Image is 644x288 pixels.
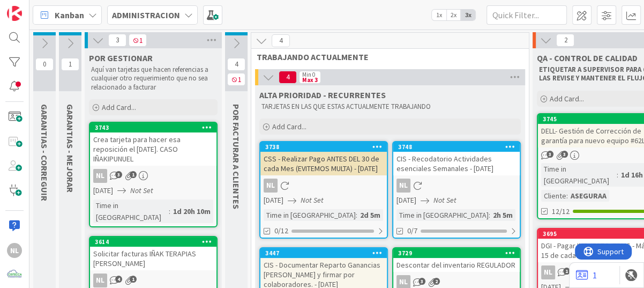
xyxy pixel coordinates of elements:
[55,9,84,21] span: Kanban
[169,205,170,217] span: :
[617,169,618,181] span: :
[301,195,324,205] i: Not Set
[274,225,288,237] span: 0/12
[89,122,218,227] a: 3743Crea tarjeta para hacer esa reposición el [DATE]. CASO IÑAKIPUNUELNL[DATE]Not SetTime in [GEO...
[257,51,515,62] span: TRABAJANDO ACTUALMENTE
[264,179,278,193] div: NL
[357,209,383,221] div: 2d 5m
[418,278,425,285] span: 3
[35,58,54,71] span: 0
[272,34,290,47] span: 4
[398,249,520,257] div: 3729
[392,141,521,239] a: 3748CIS - Recodatorio Actividades esenciales Semanales - [DATE]NL[DATE]Not SetTime in [GEOGRAPHIC...
[260,142,387,175] div: 3738CSS - Realizar Pago ANTES DEL 30 de cada Mes (EVITEMOS MULTA) - [DATE]
[396,195,416,206] span: [DATE]
[65,104,76,193] span: GARANTIAS - MEJORAR
[265,249,387,257] div: 3447
[259,141,388,239] a: 3738CSS - Realizar Pago ANTES DEL 30 de cada Mes (EVITEMOS MULTA) - [DATE]NL[DATE]Not SetTime in ...
[23,2,49,14] span: Support
[91,65,215,92] p: Aquí van tarjetas que hacen referencias a cualquier otro requerimiento que no sea relacionado a f...
[396,209,489,221] div: Time in [GEOGRAPHIC_DATA]
[576,269,597,282] a: 1
[302,77,318,83] div: Max 3
[393,179,520,193] div: NL
[90,169,216,183] div: NL
[393,248,520,272] div: 3729Descontar del inventario REGULADOR
[231,104,242,209] span: POR FACTURAR A CLIENTES
[393,258,520,272] div: Descontar del inventario REGULADOR
[93,200,169,223] div: Time in [GEOGRAPHIC_DATA]
[537,53,638,63] span: QA - CONTROL DE CALIDAD
[7,243,22,258] div: NL
[95,238,216,246] div: 3614
[561,151,568,158] span: 3
[568,190,609,202] div: ASEGURAA
[7,267,22,282] img: avatar
[115,276,122,283] span: 4
[90,274,216,287] div: NL
[489,209,490,221] span: :
[265,143,387,151] div: 3738
[552,206,570,217] span: 12/12
[93,169,107,183] div: NL
[490,209,515,221] div: 2h 5m
[396,179,410,193] div: NL
[130,276,137,283] span: 1
[7,6,22,21] img: Visit kanbanzone.com
[260,142,387,152] div: 3738
[39,104,50,201] span: GARANTIAS - CORREGUIR
[227,58,245,71] span: 4
[393,152,520,175] div: CIS - Recodatorio Actividades esenciales Semanales - [DATE]
[115,171,122,178] span: 3
[550,94,584,104] span: Add Card...
[264,195,283,206] span: [DATE]
[433,195,456,205] i: Not Set
[93,185,113,196] span: [DATE]
[407,225,417,237] span: 0/7
[170,205,213,217] div: 1d 20h 10m
[90,132,216,166] div: Crea tarjeta para hacer esa reposición el [DATE]. CASO IÑAKIPUNUEL
[90,237,216,270] div: 3614Solicitar facturas IÑAK TERAPIAS [PERSON_NAME]
[90,123,216,166] div: 3743Crea tarjeta para hacer esa reposición el [DATE]. CASO IÑAKIPUNUEL
[61,58,79,71] span: 1
[130,186,153,195] i: Not Set
[393,142,520,175] div: 3748CIS - Recodatorio Actividades esenciales Semanales - [DATE]
[546,151,553,158] span: 3
[93,274,107,287] div: NL
[556,34,574,47] span: 2
[433,278,440,285] span: 2
[90,247,216,270] div: Solicitar facturas IÑAK TERAPIAS [PERSON_NAME]
[102,102,136,112] span: Add Card...
[461,10,475,20] span: 3x
[279,71,297,84] span: 4
[432,10,446,20] span: 1x
[259,90,386,100] span: ALTA PRIORIDAD - RECURRENTES
[129,34,147,47] span: 1
[108,34,126,47] span: 3
[260,248,387,258] div: 3447
[90,237,216,247] div: 3614
[264,209,356,221] div: Time in [GEOGRAPHIC_DATA]
[130,171,137,178] span: 1
[260,179,387,193] div: NL
[356,209,357,221] span: :
[541,190,566,202] div: Cliente
[393,142,520,152] div: 3748
[566,190,568,202] span: :
[486,5,567,25] input: Quick Filter...
[541,163,617,187] div: Time in [GEOGRAPHIC_DATA]
[563,268,570,275] span: 1
[261,102,519,111] p: TARJETAS EN LAS QUE ESTAS ACTUALMENTE TRABAJANDO
[227,73,245,86] span: 1
[95,124,216,131] div: 3743
[446,10,461,20] span: 2x
[302,72,315,77] div: Min 0
[112,10,180,20] b: ADMINISTRACION
[272,122,306,131] span: Add Card...
[89,53,153,63] span: POR GESTIONAR
[541,265,555,279] div: NL
[260,152,387,175] div: CSS - Realizar Pago ANTES DEL 30 de cada Mes (EVITEMOS MULTA) - [DATE]
[90,123,216,132] div: 3743
[393,248,520,258] div: 3729
[398,143,520,151] div: 3748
